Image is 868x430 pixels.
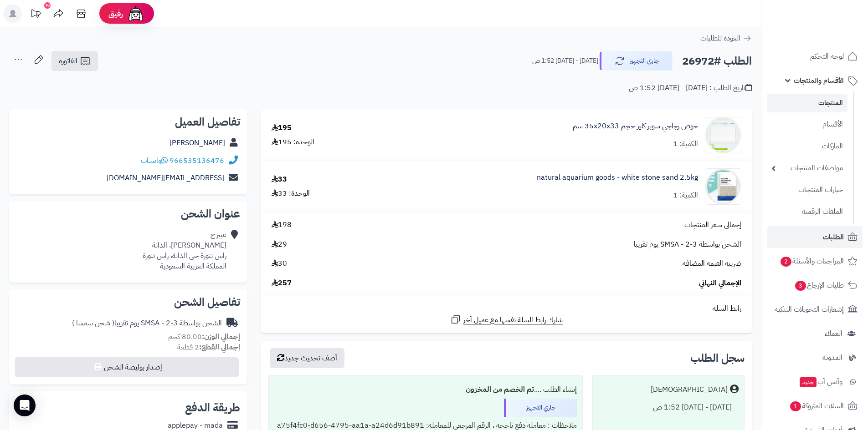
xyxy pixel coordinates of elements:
[202,331,240,342] strong: إجمالي الوزن:
[822,351,842,364] span: المدونة
[16,297,240,308] h2: تفاصيل الشحن
[169,137,225,148] a: [PERSON_NAME]
[700,33,740,44] span: العودة للطلبات
[272,239,287,250] span: 29
[767,158,847,178] a: مواصفات المنتجات
[767,395,863,417] a: السلات المتروكة1
[72,318,114,329] span: ( شحن سمسا )
[651,384,728,395] div: [DEMOGRAPHIC_DATA]
[272,220,292,230] span: 198
[272,278,292,288] span: 257
[272,174,287,185] div: 33
[15,357,239,377] button: إصدار بوليصة الشحن
[767,298,863,320] a: إشعارات التحويلات البنكية
[573,121,698,132] a: حوض زجاجي سوبر كلير حجم 35x20x33 سم
[767,371,863,393] a: وآتس آبجديد
[767,46,863,67] a: لوحة التحكم
[600,51,673,71] button: جاري التجهيز
[598,399,739,416] div: [DATE] - [DATE] 1:52 ص
[767,323,863,344] a: العملاء
[794,74,844,87] span: الأقسام والمنتجات
[265,304,748,314] div: رابط السلة
[272,188,310,199] div: الوحدة: 33
[272,137,314,147] div: الوحدة: 195
[169,155,224,166] a: 966535136476
[767,115,847,134] a: الأقسام
[532,56,598,66] small: [DATE] - [DATE] 1:52 ص
[107,172,224,183] a: [EMAIL_ADDRESS][DOMAIN_NAME]
[705,168,741,205] img: 1748847776-Untitled-1-Reco43tvered-90x90.jpg
[463,315,563,325] span: شارك رابط السلة نفسها مع عميل آخر
[775,303,844,316] span: إشعارات التحويلات البنكية
[767,137,847,156] a: الماركات
[673,190,698,201] div: الكمية: 1
[789,400,844,412] span: السلات المتروكة
[705,117,741,153] img: 1682259697-80x45x45cm352333-90x90.jpg
[700,33,752,44] a: العودة للطلبات
[270,348,344,368] button: أضف تحديث جديد
[127,5,145,23] img: ai-face.png
[634,239,741,250] span: الشحن بواسطة SMSA - 2-3 يوم تقريبا
[790,401,801,411] span: 1
[168,331,240,342] small: 80.00 كجم
[141,155,168,166] a: واتساب
[767,250,863,272] a: المراجعات والأسئلة2
[108,8,123,19] span: رفيق
[673,139,698,149] div: الكمية: 1
[185,402,240,413] h2: طريقة الدفع
[177,342,240,353] small: 2 قطعة
[810,50,844,63] span: لوحة التحكم
[795,280,806,290] span: 3
[767,347,863,369] a: المدونة
[537,172,698,183] a: natural aquarium goods - white stone sand 2.5kg
[699,278,741,288] span: الإجمالي النهائي
[44,2,51,9] div: 10
[823,231,844,243] span: الطلبات
[16,208,240,219] h2: عنوان الشحن
[629,83,752,93] div: تاريخ الطلب : [DATE] - [DATE] 1:52 ص
[684,220,741,230] span: إجمالي سعر المنتجات
[14,395,36,416] div: Open Intercom Messenger
[59,56,77,66] span: الفاتورة
[504,399,577,417] div: جاري التجهيز
[683,258,741,269] span: ضريبة القيمة المضافة
[781,256,792,266] span: 2
[825,327,842,340] span: العملاء
[51,51,98,71] a: الفاتورة
[767,274,863,296] a: طلبات الإرجاع3
[450,314,563,325] a: شارك رابط السلة نفسها مع عميل آخر
[767,202,847,222] a: الملفات الرقمية
[274,381,576,399] div: إنشاء الطلب ....
[24,5,47,25] a: تحديثات المنصة
[143,230,226,271] div: عبير ج [PERSON_NAME]، الدانة راس تنورة حي الدانة، راس تنورة المملكة العربية السعودية
[72,318,222,329] div: الشحن بواسطة SMSA - 2-3 يوم تقريبا
[767,226,863,248] a: الطلبات
[16,116,240,127] h2: تفاصيل العميل
[767,94,847,112] a: المنتجات
[272,258,287,269] span: 30
[799,375,842,388] span: وآتس آب
[800,377,817,387] span: جديد
[806,7,859,26] img: logo-2.png
[794,279,844,292] span: طلبات الإرجاع
[780,255,844,268] span: المراجعات والأسئلة
[690,353,745,364] h3: سجل الطلب
[199,342,240,353] strong: إجمالي القطع:
[272,123,292,133] div: 195
[767,180,847,200] a: خيارات المنتجات
[466,384,534,395] b: تم الخصم من المخزون
[682,52,752,71] h2: الطلب #26972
